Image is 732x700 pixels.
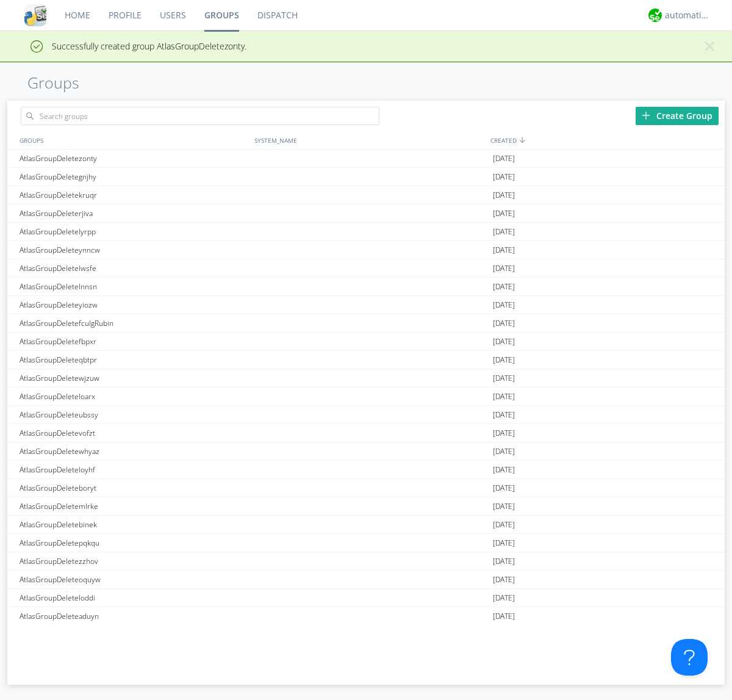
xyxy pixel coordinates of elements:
[493,150,515,168] span: [DATE]
[16,351,251,369] div: AtlasGroupDeleteqbtpr
[493,369,515,388] span: [DATE]
[16,150,251,167] div: AtlasGroupDeletezonty
[7,442,725,461] a: AtlasGroupDeletewhyaz[DATE]
[7,534,725,552] a: AtlasGroupDeletepqkqu[DATE]
[16,406,251,424] div: AtlasGroupDeleteubssy
[7,589,725,607] a: AtlasGroupDeleteloddi[DATE]
[7,351,725,369] a: AtlasGroupDeleteqbtpr[DATE]
[648,9,662,22] img: d2d01cd9b4174d08988066c6d424eccd
[7,406,725,424] a: AtlasGroupDeleteubssy[DATE]
[493,461,515,479] span: [DATE]
[16,296,251,314] div: AtlasGroupDeleteyiozw
[16,571,251,588] div: AtlasGroupDeleteoquyw
[493,589,515,607] span: [DATE]
[24,4,46,26] img: cddb5a64eb264b2086981ab96f4c1ba7
[665,9,711,21] div: automation+atlas
[21,107,379,125] input: Search groups
[7,497,725,516] a: AtlasGroupDeletemlrke[DATE]
[16,552,251,570] div: AtlasGroupDeletezzhov
[7,552,725,571] a: AtlasGroupDeletezzhov[DATE]
[16,314,251,332] div: AtlasGroupDeletefculgRubin
[7,461,725,479] a: AtlasGroupDeleteloyhf[DATE]
[16,259,251,277] div: AtlasGroupDeletelwsfe
[493,479,515,497] span: [DATE]
[7,314,725,333] a: AtlasGroupDeletefculgRubin[DATE]
[636,107,719,125] div: Create Group
[16,497,251,515] div: AtlasGroupDeletemlrke
[493,259,515,278] span: [DATE]
[16,534,251,552] div: AtlasGroupDeletepqkqu
[7,296,725,314] a: AtlasGroupDeleteyiozw[DATE]
[16,516,251,533] div: AtlasGroupDeletebinek
[16,589,251,607] div: AtlasGroupDeleteloddi
[493,314,515,333] span: [DATE]
[493,204,515,223] span: [DATE]
[16,607,251,625] div: AtlasGroupDeleteaduyn
[493,333,515,351] span: [DATE]
[16,223,251,240] div: AtlasGroupDeletelyrpp
[493,552,515,571] span: [DATE]
[493,241,515,259] span: [DATE]
[16,479,251,497] div: AtlasGroupDeleteboryt
[16,333,251,350] div: AtlasGroupDeletefbpxr
[493,223,515,241] span: [DATE]
[493,296,515,314] span: [DATE]
[7,479,725,497] a: AtlasGroupDeleteboryt[DATE]
[16,186,251,204] div: AtlasGroupDeletekruqr
[7,278,725,296] a: AtlasGroupDeletelnnsn[DATE]
[16,388,251,405] div: AtlasGroupDeleteloarx
[493,424,515,442] span: [DATE]
[7,516,725,534] a: AtlasGroupDeletebinek[DATE]
[7,333,725,351] a: AtlasGroupDeletefbpxr[DATE]
[487,131,725,149] div: CREATED
[493,607,515,626] span: [DATE]
[493,406,515,424] span: [DATE]
[16,168,251,186] div: AtlasGroupDeletegnjhy
[7,186,725,204] a: AtlasGroupDeletekruqr[DATE]
[7,424,725,442] a: AtlasGroupDeletevofzt[DATE]
[16,204,251,222] div: AtlasGroupDeleterjiva
[7,388,725,406] a: AtlasGroupDeleteloarx[DATE]
[7,150,725,168] a: AtlasGroupDeletezonty[DATE]
[493,388,515,406] span: [DATE]
[493,168,515,186] span: [DATE]
[16,461,251,478] div: AtlasGroupDeleteloyhf
[493,351,515,369] span: [DATE]
[7,204,725,223] a: AtlasGroupDeleterjiva[DATE]
[493,497,515,516] span: [DATE]
[16,369,251,387] div: AtlasGroupDeletewjzuw
[16,442,251,460] div: AtlasGroupDeletewhyaz
[7,571,725,589] a: AtlasGroupDeleteoquyw[DATE]
[642,111,650,120] img: plus.svg
[7,223,725,241] a: AtlasGroupDeletelyrpp[DATE]
[671,639,708,676] iframe: Toggle Customer Support
[493,186,515,204] span: [DATE]
[7,241,725,259] a: AtlasGroupDeleteynncw[DATE]
[16,424,251,442] div: AtlasGroupDeletevofzt
[493,442,515,461] span: [DATE]
[9,40,246,52] span: Successfully created group AtlasGroupDeletezonty.
[493,278,515,296] span: [DATE]
[7,369,725,388] a: AtlasGroupDeletewjzuw[DATE]
[493,571,515,589] span: [DATE]
[16,241,251,259] div: AtlasGroupDeleteynncw
[493,534,515,552] span: [DATE]
[251,131,487,149] div: SYSTEM_NAME
[7,168,725,186] a: AtlasGroupDeletegnjhy[DATE]
[7,607,725,626] a: AtlasGroupDeleteaduyn[DATE]
[16,278,251,295] div: AtlasGroupDeletelnnsn
[7,259,725,278] a: AtlasGroupDeletelwsfe[DATE]
[493,516,515,534] span: [DATE]
[16,131,248,149] div: GROUPS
